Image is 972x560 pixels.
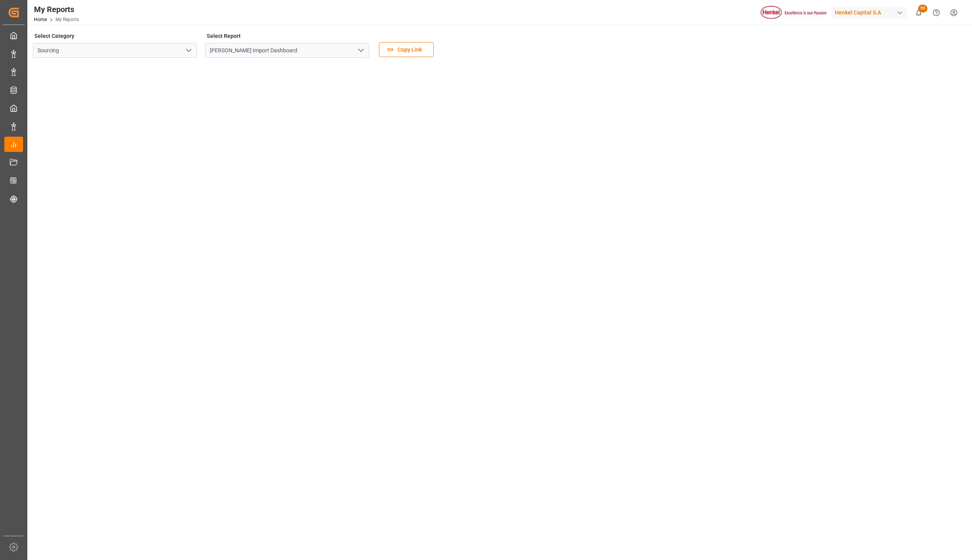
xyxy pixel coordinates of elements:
span: 55 [918,5,927,12]
div: Henkel Capital S.A [832,7,907,18]
span: Copy Link [394,46,426,54]
button: Henkel Capital S.A [832,5,910,20]
label: Select Category [33,30,75,41]
a: Home [34,17,47,22]
button: open menu [355,45,366,57]
button: show 55 new notifications [910,4,927,21]
img: Henkel%20logo.jpg_1689854090.jpg [761,6,826,20]
label: Select Report [205,30,242,41]
button: open menu [182,45,194,57]
button: Copy Link [379,42,434,57]
input: Type to search/select [205,43,369,58]
div: My Reports [34,4,79,15]
input: Type to search/select [33,43,197,58]
button: Help Center [927,4,945,21]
